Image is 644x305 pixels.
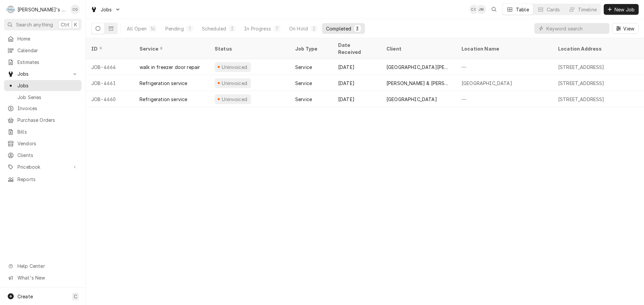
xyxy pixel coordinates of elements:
[17,105,78,112] span: Invoices
[17,82,78,89] span: Jobs
[4,174,82,185] a: Reports
[86,59,134,75] div: JOB-4664
[477,5,486,14] div: JM
[4,92,82,103] a: Job Series
[4,115,82,126] a: Purchase Orders
[333,91,381,107] div: [DATE]
[547,6,560,13] div: Cards
[17,35,78,42] span: Home
[558,45,643,52] div: Location Address
[17,59,78,66] span: Estimates
[622,25,636,32] span: View
[17,94,78,101] span: Job Series
[295,80,312,87] div: Service
[456,91,553,107] div: —
[333,59,381,75] div: [DATE]
[326,25,351,32] div: Completed
[74,21,77,28] span: K
[17,47,78,54] span: Calendar
[386,64,451,71] div: [GEOGRAPHIC_DATA][PERSON_NAME]
[612,23,639,34] button: View
[70,5,80,14] div: Christine Gutierrez's Avatar
[17,274,77,281] span: What's New
[221,80,248,87] div: Uninvoiced
[338,42,374,56] div: Date Received
[275,25,279,32] div: 7
[489,4,499,15] button: Open search
[558,96,604,103] div: [STREET_ADDRESS]
[101,6,112,13] span: Jobs
[613,6,636,13] span: New Job
[386,45,449,52] div: Client
[386,80,451,87] div: [PERSON_NAME] & [PERSON_NAME] BBQ.
[188,25,192,32] div: 1
[558,80,604,87] div: [STREET_ADDRESS]
[516,6,529,13] div: Table
[4,19,82,30] button: Search anythingCtrlK
[295,96,312,103] div: Service
[17,140,78,147] span: Vendors
[4,103,82,114] a: Invoices
[127,25,147,32] div: All Open
[469,5,479,14] div: Christine Gutierrez's Avatar
[4,150,82,161] a: Clients
[215,45,283,52] div: Status
[70,5,80,14] div: CG
[140,64,200,71] div: walk in freezer door repair
[477,5,486,14] div: Jim McIntyre's Avatar
[86,75,134,91] div: JOB-4661
[4,260,82,272] a: Go to Help Center
[91,45,127,52] div: ID
[140,45,203,52] div: Service
[202,25,226,32] div: Scheduled
[456,59,553,75] div: —
[17,163,68,170] span: Pricebook
[6,5,15,14] div: Rudy's Commercial Refrigeration's Avatar
[17,70,68,77] span: Jobs
[244,25,271,32] div: In Progress
[86,91,134,107] div: JOB-4660
[140,80,187,87] div: Refrigeration service
[4,161,82,172] a: Go to Pricebook
[4,80,82,91] a: Jobs
[17,262,77,270] span: Help Center
[17,6,67,13] div: [PERSON_NAME]'s Commercial Refrigeration
[4,33,82,44] a: Home
[151,25,155,32] div: 16
[4,68,82,79] a: Go to Jobs
[17,152,78,159] span: Clients
[462,45,546,52] div: Location Name
[16,21,53,28] span: Search anything
[17,117,78,124] span: Purchase Orders
[333,75,381,91] div: [DATE]
[386,96,437,103] div: [GEOGRAPHIC_DATA]
[289,25,308,32] div: On Hold
[578,6,597,13] div: Timeline
[17,294,33,299] span: Create
[165,25,184,32] div: Pending
[17,128,78,135] span: Bills
[356,25,360,32] div: 3
[604,4,639,15] button: New Job
[4,57,82,68] a: Estimates
[558,64,604,71] div: [STREET_ADDRESS]
[6,5,15,14] div: R
[74,293,77,300] span: C
[88,4,123,15] a: Go to Jobs
[140,96,187,103] div: Refrigeration service
[4,138,82,149] a: Vendors
[4,45,82,56] a: Calendar
[546,23,606,34] input: Keyword search
[295,45,327,52] div: Job Type
[221,64,248,71] div: Uninvoiced
[230,25,234,32] div: 3
[221,96,248,103] div: Uninvoiced
[17,176,78,183] span: Reports
[4,272,82,283] a: Go to What's New
[469,5,479,14] div: CG
[295,64,312,71] div: Service
[61,21,69,28] span: Ctrl
[312,25,316,32] div: 2
[462,80,512,87] div: [GEOGRAPHIC_DATA]
[4,126,82,137] a: Bills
